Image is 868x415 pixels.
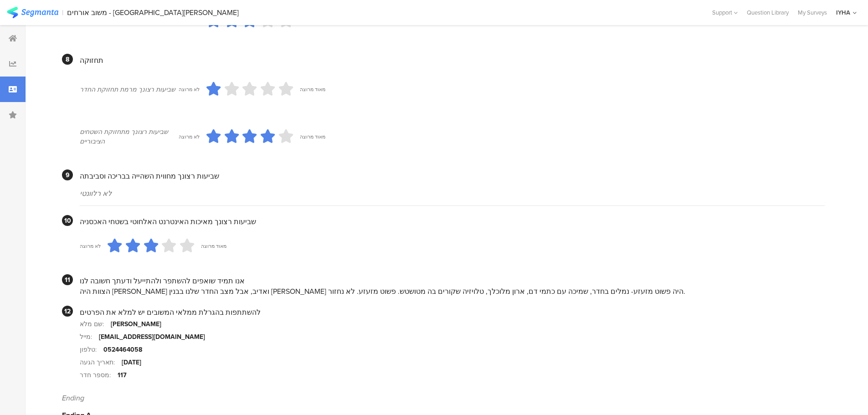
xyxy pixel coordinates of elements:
[80,127,179,146] div: שביעות רצונך מתחזוקת השטחים הציבוריים
[62,7,63,18] div: |
[62,54,73,65] div: 8
[742,8,793,17] a: Question Library
[712,5,738,20] div: Support
[80,216,825,227] div: שביעות רצונך מאיכות האינטרנט האלחוטי בשטחי האכסניה
[80,55,825,66] div: תחזוקה
[80,332,99,342] div: מייל:
[122,358,141,367] div: [DATE]
[62,169,73,180] div: 9
[201,242,226,250] div: מאוד מרוצה
[80,307,825,318] div: להשתתפות בהגרלת ממלאי המשובים יש למלא את הפרטים
[80,188,825,199] div: לא רלוונטי
[99,332,205,342] div: [EMAIL_ADDRESS][DOMAIN_NAME]
[62,393,825,403] div: Ending
[62,306,73,317] div: 12
[836,8,850,17] div: IYHA
[80,345,103,354] div: טלפון:
[111,319,161,329] div: [PERSON_NAME]
[300,86,325,93] div: מאוד מרוצה
[62,274,73,285] div: 11
[300,133,325,140] div: מאוד מרוצה
[103,345,142,354] div: 0524464058
[793,8,832,17] a: My Surveys
[80,358,122,367] div: תאריך הגעה:
[80,242,101,250] div: לא מרוצה
[80,370,118,380] div: מספר חדר:
[80,85,179,94] div: שביעות רצונך מרמת תחזוקת החדר
[62,215,73,226] div: 10
[118,370,127,380] div: 117
[179,86,200,93] div: לא מרוצה
[80,286,825,297] div: הצוות היה [PERSON_NAME] ואדיב, אבל מצב החדר שלנו בבנין [PERSON_NAME] היה פשוט מזעזע- נמלים בחדר, ...
[7,7,58,18] img: segmanta logo
[67,8,239,17] div: משוב אורחים - [GEOGRAPHIC_DATA][PERSON_NAME]
[80,319,111,329] div: שם מלא:
[179,133,200,140] div: לא מרוצה
[80,276,825,286] div: אנו תמיד שואפים להשתפר ולהתייעל ודעתך חשובה לנו
[80,171,825,181] div: שביעות רצונך מחווית השהייה בבריכה וסביבתה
